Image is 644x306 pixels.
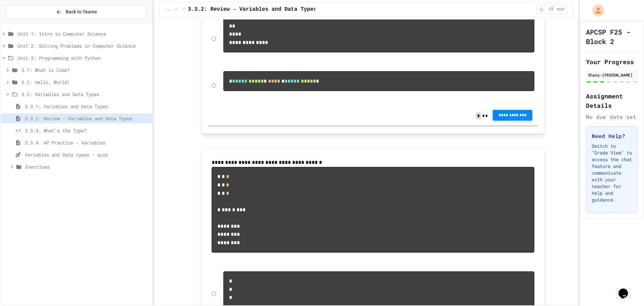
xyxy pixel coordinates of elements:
[25,151,149,158] span: Variables and Data types - quiz
[592,143,632,203] p: Switch to "Grade View" to access the chat feature and communicate with your teacher for help and ...
[25,115,149,122] span: 3.3.2: Review - Variables and Data Types
[188,5,317,13] span: 3.3.2: Review - Variables and Data Types
[25,139,149,146] span: 3.3.4: AP Practice - Variables
[588,72,636,78] div: Shany-[PERSON_NAME]
[25,103,149,110] span: 3.3.1: Variables and Data Types
[586,113,638,121] div: No due date set
[616,279,637,299] iframe: chat widget
[17,54,149,61] span: Unit 3: Programming with Python
[21,91,149,98] span: 3.3: Variables and Data Types
[557,7,565,12] span: min
[586,27,638,46] h1: APCSP F25 - Block 2
[586,57,638,67] h2: Your Progress
[17,42,149,49] span: Unit 2: Solving Problems in Computer Science
[165,7,172,12] span: ...
[17,30,149,37] span: Unit 1: Intro to Computer Science
[175,7,177,12] span: /
[25,163,149,170] span: Exercises
[585,3,606,18] div: My Account
[6,5,147,19] button: Back to Teams
[25,127,149,134] span: 3.3.3: What's the Type?
[66,8,97,15] span: Back to Teams
[183,7,185,12] span: /
[592,132,632,140] h3: Need Help?
[586,91,638,110] h2: Assignment Details
[21,67,149,74] span: 3.1: What is Code?
[21,79,149,86] span: 3.2: Hello, World!
[546,7,556,12] span: 15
